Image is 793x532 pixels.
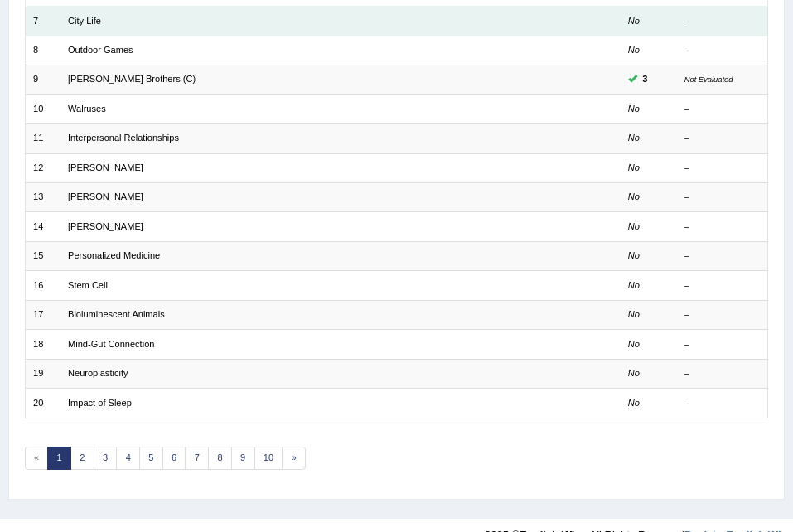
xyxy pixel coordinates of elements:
[68,74,196,84] a: [PERSON_NAME] Brothers (C)
[628,162,640,172] em: No
[25,389,60,418] td: 20
[162,447,186,470] a: 6
[282,447,306,470] a: »
[684,367,760,380] div: –
[628,45,640,55] em: No
[684,44,760,57] div: –
[684,338,760,351] div: –
[231,447,255,470] a: 9
[25,359,60,388] td: 19
[628,250,640,260] em: No
[25,447,49,470] span: «
[186,447,210,470] a: 7
[684,308,760,322] div: –
[68,368,128,378] a: Neuroplasticity
[628,398,640,408] em: No
[68,339,154,349] a: Mind-Gut Connection
[94,447,118,470] a: 3
[25,94,60,123] td: 10
[25,183,60,212] td: 13
[628,133,640,143] em: No
[68,45,133,55] a: Outdoor Games
[25,271,60,300] td: 16
[116,447,140,470] a: 4
[25,153,60,182] td: 12
[139,447,163,470] a: 5
[684,162,760,175] div: –
[68,280,108,290] a: Stem Cell
[25,7,60,36] td: 7
[25,124,60,153] td: 11
[68,162,143,172] a: [PERSON_NAME]
[25,300,60,329] td: 17
[68,133,179,143] a: Interpersonal Relationships
[70,447,94,470] a: 2
[684,279,760,293] div: –
[684,132,760,145] div: –
[628,221,640,231] em: No
[684,75,733,84] small: Not Evaluated
[25,241,60,270] td: 15
[47,447,71,470] a: 1
[628,280,640,290] em: No
[628,368,640,378] em: No
[628,191,640,201] em: No
[208,447,232,470] a: 8
[637,72,653,87] span: You can still take this question
[254,447,283,470] a: 10
[684,15,760,28] div: –
[68,191,143,201] a: [PERSON_NAME]
[68,104,106,114] a: Walruses
[628,309,640,319] em: No
[628,339,640,349] em: No
[684,103,760,116] div: –
[684,191,760,204] div: –
[68,398,132,408] a: Impact of Sleep
[68,221,143,231] a: [PERSON_NAME]
[684,397,760,410] div: –
[25,65,60,94] td: 9
[25,330,60,359] td: 18
[628,16,640,26] em: No
[684,249,760,263] div: –
[68,309,165,319] a: Bioluminescent Animals
[68,250,160,260] a: Personalized Medicine
[68,16,101,26] a: City Life
[25,36,60,65] td: 8
[25,212,60,241] td: 14
[684,220,760,234] div: –
[628,104,640,114] em: No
